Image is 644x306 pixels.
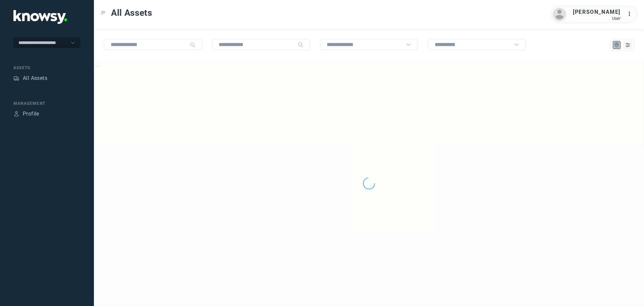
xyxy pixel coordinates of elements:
[13,65,80,71] div: Assets
[13,111,19,117] div: Profile
[13,10,67,24] img: Application Logo
[13,75,19,81] div: Assets
[573,8,621,16] div: [PERSON_NAME]
[627,10,635,18] div: :
[553,8,566,21] img: avatar.png
[614,42,620,48] div: Map
[23,110,39,118] div: Profile
[627,10,635,19] div: :
[625,42,631,48] div: List
[190,42,195,47] div: Search
[23,74,47,82] div: All Assets
[628,11,634,16] tspan: ...
[298,42,303,47] div: Search
[13,110,39,118] a: ProfileProfile
[111,7,152,19] span: All Assets
[573,16,621,21] div: User
[13,74,47,82] a: AssetsAll Assets
[13,100,80,106] div: Management
[101,10,106,15] div: Toggle Menu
